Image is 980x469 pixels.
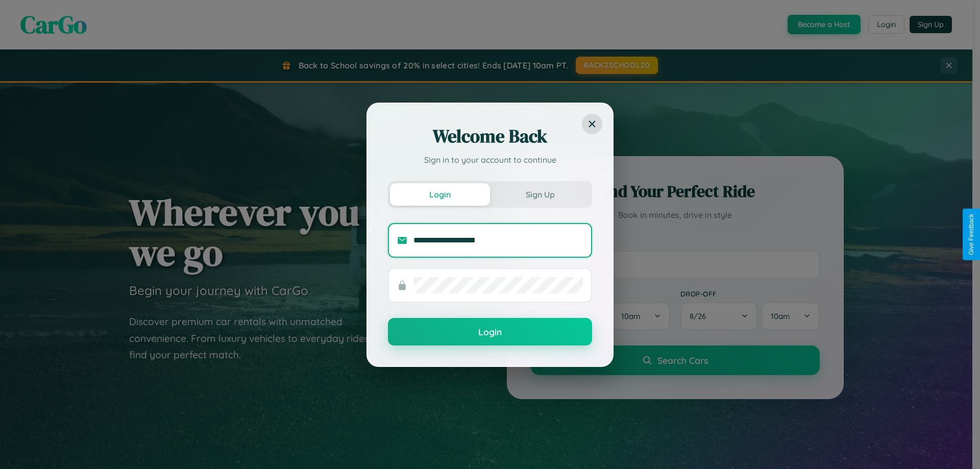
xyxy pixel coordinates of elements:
[388,154,592,166] p: Sign in to your account to continue
[490,183,590,206] button: Sign Up
[388,318,592,345] button: Login
[388,124,592,149] h2: Welcome Back
[390,183,490,206] button: Login
[968,214,975,255] div: Give Feedback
